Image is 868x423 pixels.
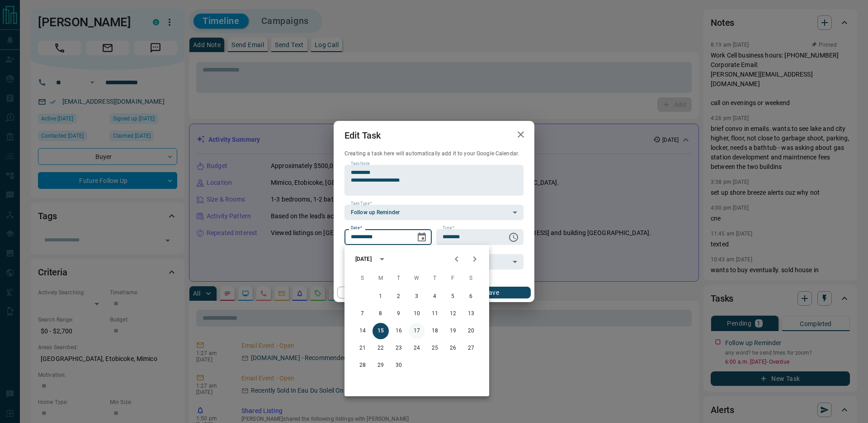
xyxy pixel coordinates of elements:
[463,340,479,356] button: 27
[344,150,524,158] p: Creating a task here will automatically add it to your Google Calendar.
[351,161,369,167] label: Task Note
[463,288,479,305] button: 6
[427,269,443,288] span: Thursday
[391,288,407,305] button: 2
[445,306,461,322] button: 12
[427,288,443,305] button: 4
[354,340,371,356] button: 21
[445,269,461,288] span: Friday
[391,306,407,322] button: 9
[344,205,524,220] div: Follow up Reminder
[453,287,531,298] button: Save
[445,340,461,356] button: 26
[463,323,479,339] button: 20
[373,323,389,339] button: 15
[355,255,372,263] div: [DATE]
[409,306,425,322] button: 10
[448,250,466,268] button: Previous month
[351,201,372,207] label: Task Type
[409,269,425,288] span: Wednesday
[351,225,362,231] label: Date
[409,323,425,339] button: 17
[337,287,415,298] button: Cancel
[354,269,371,288] span: Sunday
[445,288,461,305] button: 5
[443,225,454,231] label: Time
[374,251,390,267] button: calendar view is open, switch to year view
[445,323,461,339] button: 19
[391,340,407,356] button: 23
[427,323,443,339] button: 18
[413,228,431,246] button: Choose date, selected date is Sep 15, 2025
[391,357,407,374] button: 30
[373,340,389,356] button: 22
[334,121,392,150] h2: Edit Task
[373,357,389,374] button: 29
[463,269,479,288] span: Saturday
[391,323,407,339] button: 16
[391,269,407,288] span: Tuesday
[354,323,371,339] button: 14
[354,357,371,374] button: 28
[373,306,389,322] button: 8
[505,228,523,246] button: Choose time, selected time is 6:00 AM
[463,306,479,322] button: 13
[373,269,389,288] span: Monday
[373,288,389,305] button: 1
[409,340,425,356] button: 24
[466,250,484,268] button: Next month
[354,306,371,322] button: 7
[427,340,443,356] button: 25
[409,288,425,305] button: 3
[427,306,443,322] button: 11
